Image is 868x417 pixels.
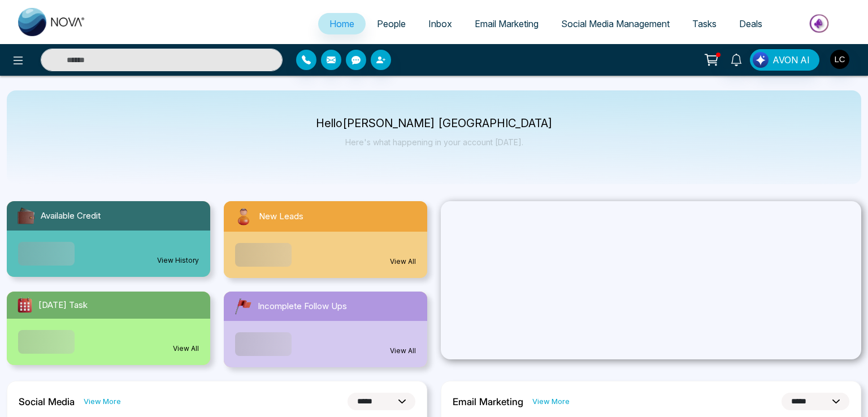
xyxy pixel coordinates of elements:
[779,11,861,36] img: Market-place.gif
[550,13,681,34] a: Social Media Management
[217,292,434,367] a: Incomplete Follow UpsView All
[390,257,416,267] a: View All
[366,13,417,34] a: People
[532,396,570,407] a: View More
[463,13,550,34] a: Email Marketing
[157,255,199,266] a: View History
[316,119,553,128] p: Hello [PERSON_NAME] [GEOGRAPHIC_DATA]
[38,299,88,312] span: [DATE] Task
[329,18,354,29] span: Home
[377,18,406,29] span: People
[739,18,762,29] span: Deals
[16,296,34,314] img: todayTask.svg
[417,13,463,34] a: Inbox
[772,53,810,67] span: AVON AI
[233,206,254,227] img: newLeads.svg
[728,13,774,34] a: Deals
[259,210,303,223] span: New Leads
[681,13,728,34] a: Tasks
[19,396,75,407] h2: Social Media
[830,50,849,69] img: User Avatar
[561,18,670,29] span: Social Media Management
[318,13,366,34] a: Home
[428,18,452,29] span: Inbox
[390,346,416,356] a: View All
[16,206,36,226] img: availableCredit.svg
[453,396,523,407] h2: Email Marketing
[316,137,553,147] p: Here's what happening in your account [DATE].
[475,18,539,29] span: Email Marketing
[173,344,199,354] a: View All
[753,52,769,68] img: Lead Flow
[41,210,101,223] span: Available Credit
[233,296,253,316] img: followUps.svg
[750,49,819,71] button: AVON AI
[18,8,86,36] img: Nova CRM Logo
[258,300,347,313] span: Incomplete Follow Ups
[217,201,434,278] a: New LeadsView All
[692,18,717,29] span: Tasks
[84,396,121,407] a: View More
